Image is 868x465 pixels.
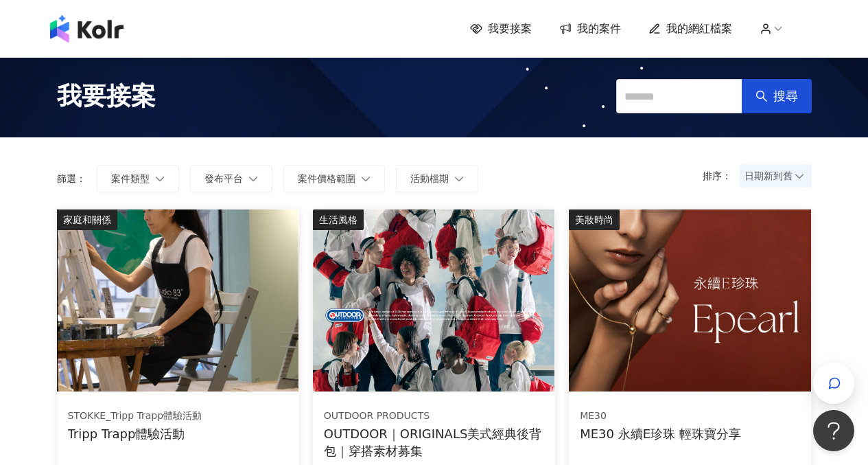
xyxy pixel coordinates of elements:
span: 案件價格範圍 [298,173,355,184]
span: 發布平台 [204,173,243,184]
a: 我要接案 [470,21,532,36]
p: 排序： [703,170,740,181]
a: 我的案件 [559,21,621,36]
img: 【OUTDOOR】ORIGINALS美式經典後背包M [313,209,554,392]
button: 案件類型 [97,165,179,192]
button: 活動檔期 [396,165,478,192]
span: 我要接案 [57,79,156,113]
span: 日期新到舊 [744,166,807,186]
span: 案件類型 [111,173,150,184]
span: 我的案件 [577,21,621,36]
div: 家庭和關係 [57,209,117,230]
button: 搜尋 [742,79,812,113]
span: 我的網紅檔案 [666,21,732,36]
div: ME30 永續E珍珠 輕珠寶分享 [580,425,741,442]
button: 案件價格範圍 [283,165,385,192]
img: 坐上tripp trapp、體驗專注繪畫創作 [57,209,298,392]
div: STOKKE_Tripp Trapp體驗活動 [68,409,202,423]
button: 發布平台 [190,165,272,192]
img: ME30 永續E珍珠 系列輕珠寶 [569,209,810,392]
div: ME30 [580,409,741,423]
div: 生活風格 [313,209,364,230]
div: OUTDOOR PRODUCTS [324,409,543,423]
p: 篩選： [57,173,86,184]
span: search [755,90,768,102]
img: logo [50,15,124,43]
div: 美妝時尚 [569,209,620,230]
iframe: Help Scout Beacon - Open [813,410,854,451]
span: 搜尋 [773,89,798,104]
a: 我的網紅檔案 [648,21,732,36]
span: 活動檔期 [410,173,449,184]
span: 我要接案 [488,21,532,36]
div: Tripp Trapp體驗活動 [68,425,202,442]
div: OUTDOOR｜ORIGINALS美式經典後背包｜穿搭素材募集 [324,425,544,460]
